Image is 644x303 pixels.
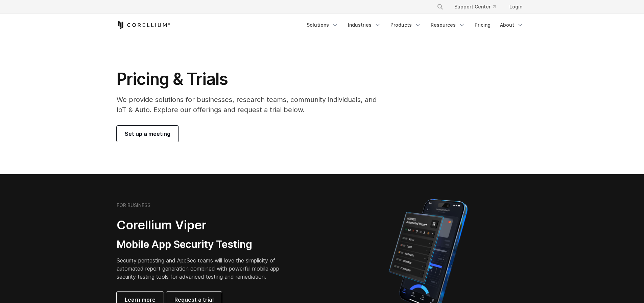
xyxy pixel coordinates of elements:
[427,19,469,31] a: Resources
[125,130,170,138] span: Set up a meeting
[117,126,178,142] a: Set up a meeting
[117,202,150,208] h6: FOR BUSINESS
[117,238,290,251] h3: Mobile App Security Testing
[504,1,528,13] a: Login
[117,218,290,233] h2: Corellium Viper
[434,1,446,13] button: Search
[449,1,501,13] a: Support Center
[344,19,385,31] a: Industries
[386,19,425,31] a: Products
[303,19,342,31] a: Solutions
[117,95,386,115] p: We provide solutions for businesses, research teams, community individuals, and IoT & Auto. Explo...
[471,19,495,31] a: Pricing
[303,19,528,31] div: Navigation Menu
[429,1,528,13] div: Navigation Menu
[117,69,386,89] h1: Pricing & Trials
[496,19,528,31] a: About
[117,256,290,281] p: Security pentesting and AppSec teams will love the simplicity of automated report generation comb...
[117,21,170,29] a: Corellium Home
